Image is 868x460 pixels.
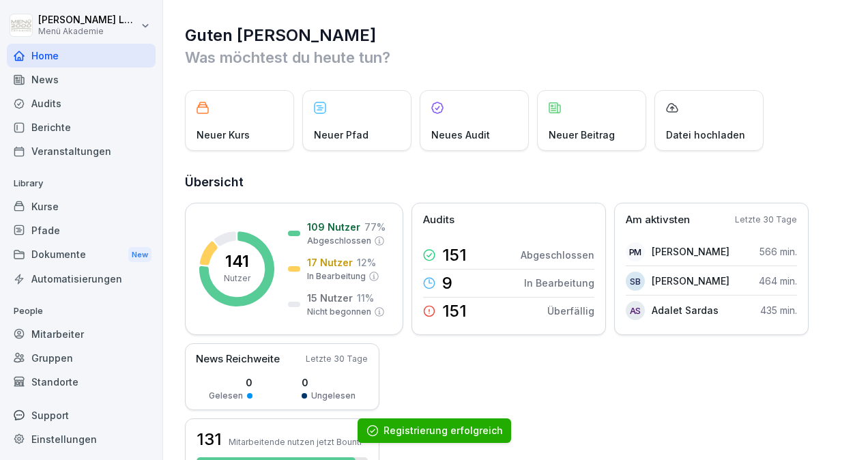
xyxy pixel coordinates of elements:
div: New [128,247,151,263]
p: 12 % [357,255,376,270]
div: SB [626,272,645,291]
a: Standorte [7,370,156,394]
p: Am aktivsten [626,212,690,228]
p: Was möchtest du heute tun? [185,46,848,68]
p: In Bearbeitung [307,270,366,283]
div: Support [7,403,156,427]
p: Letzte 30 Tage [735,214,797,226]
p: News Reichweite [196,351,280,367]
a: Kurse [7,195,156,218]
a: Veranstaltungen [7,139,156,163]
div: AS [626,301,645,320]
p: Neuer Pfad [314,128,368,142]
p: In Bearbeitung [524,276,594,290]
a: Einstellungen [7,427,156,451]
p: 15 Nutzer [307,291,353,305]
p: 566 min. [759,244,797,259]
p: 9 [442,275,452,291]
p: Menü Akademie [38,27,138,36]
div: Dokumente [7,242,156,268]
h2: Übersicht [185,173,848,192]
p: Adalet Sardas [652,303,719,317]
a: Mitarbeiter [7,322,156,346]
p: Neuer Kurs [197,128,250,142]
a: Automatisierungen [7,267,156,291]
p: Abgeschlossen [521,248,594,262]
p: 17 Nutzer [307,255,353,270]
p: Abgeschlossen [307,235,371,247]
p: [PERSON_NAME] [652,274,729,288]
p: 151 [442,303,467,319]
a: Berichte [7,115,156,139]
p: Neuer Beitrag [549,128,615,142]
p: Library [7,173,156,195]
p: 151 [442,247,467,263]
p: [PERSON_NAME] Lange [38,14,138,26]
p: Datei hochladen [666,128,745,142]
p: [PERSON_NAME] [652,244,729,259]
p: Überfällig [547,304,594,318]
div: Registrierung erfolgreich [384,424,503,437]
p: 77 % [364,220,386,234]
a: DokumenteNew [7,242,156,268]
h3: 131 [197,428,222,451]
h1: Guten [PERSON_NAME] [185,25,848,46]
p: Audits [423,212,454,228]
p: Nutzer [224,272,250,285]
a: Audits [7,91,156,115]
p: 435 min. [760,303,797,317]
p: 109 Nutzer [307,220,360,234]
p: 11 % [357,291,374,305]
p: People [7,300,156,322]
p: Ungelesen [311,390,356,402]
a: News [7,68,156,91]
p: Neues Audit [431,128,490,142]
p: Mitarbeitende nutzen jetzt Bounti [229,437,362,447]
a: Pfade [7,218,156,242]
p: 0 [209,375,252,390]
a: Home [7,44,156,68]
p: 464 min. [759,274,797,288]
a: Gruppen [7,346,156,370]
p: Nicht begonnen [307,306,371,318]
p: 141 [225,253,249,270]
p: 0 [302,375,356,390]
div: PM [626,242,645,261]
p: Gelesen [209,390,243,402]
p: Letzte 30 Tage [306,353,368,365]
